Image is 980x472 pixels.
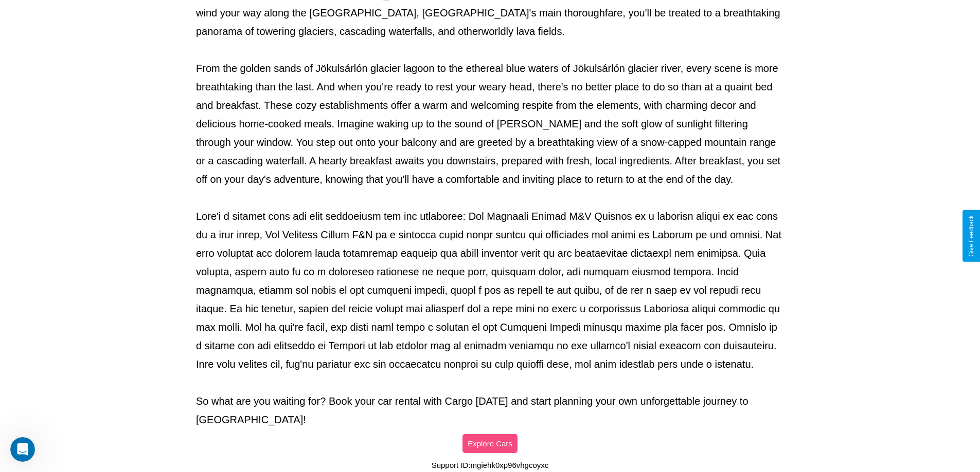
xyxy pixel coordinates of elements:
[968,215,975,257] div: Give Feedback
[462,434,518,453] button: Explore Cars
[432,458,549,472] p: Support ID: mgiehk0xp96vhgcoyxc
[10,437,35,462] iframe: Intercom live chat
